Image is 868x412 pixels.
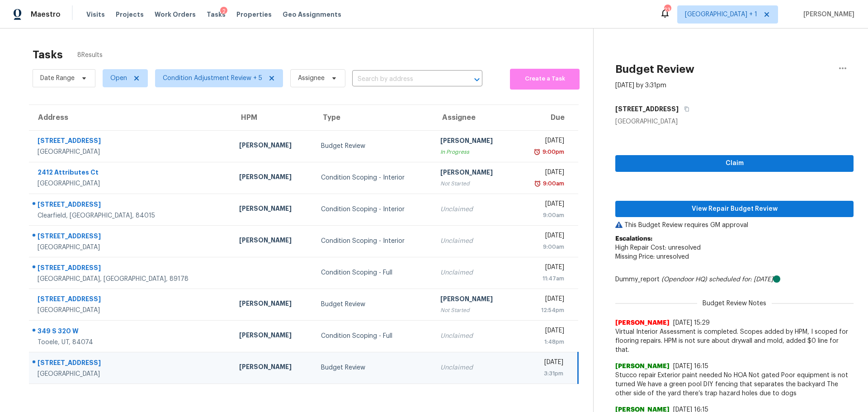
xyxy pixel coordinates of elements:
div: [GEOGRAPHIC_DATA] [38,179,225,188]
span: Condition Adjustment Review + 5 [163,74,262,83]
div: [STREET_ADDRESS] [38,263,225,275]
div: Dummy_report [615,275,854,284]
div: 2412 Attributes Ct [38,168,225,179]
span: [GEOGRAPHIC_DATA] + 1 [685,10,757,19]
div: [PERSON_NAME] [239,299,306,310]
div: 2 [220,7,227,16]
span: Properties [236,10,272,19]
div: [PERSON_NAME] [239,141,306,152]
div: Condition Scoping - Interior [321,173,426,182]
div: Unclaimed [440,331,507,341]
h5: [STREET_ADDRESS] [615,104,679,114]
div: [PERSON_NAME] [440,168,507,179]
span: [DATE] 15:29 [673,320,710,326]
span: [PERSON_NAME] [615,318,670,327]
div: [DATE] [522,231,564,242]
span: [PERSON_NAME] [800,10,854,19]
span: 8 Results [77,51,103,60]
span: Geo Assignments [283,10,341,19]
div: [DATE] [522,326,564,337]
div: 9:00pm [541,147,564,156]
span: Tasks [207,11,226,18]
button: Claim [615,155,854,172]
div: 349 S 320 W [38,327,225,338]
span: Open [110,74,127,83]
span: Work Orders [155,10,196,19]
div: 11:47am [522,274,564,283]
div: 23 [664,5,670,14]
div: Condition Scoping - Full [321,331,426,341]
th: Assignee [433,105,514,130]
th: Due [514,105,578,130]
span: Visits [86,10,105,19]
div: [GEOGRAPHIC_DATA], [GEOGRAPHIC_DATA], 89178 [38,275,225,284]
div: Budget Review [321,363,426,372]
span: Maestro [31,10,61,19]
span: [PERSON_NAME] [615,362,670,371]
div: [PERSON_NAME] [239,172,306,184]
div: [DATE] [522,136,564,147]
div: [STREET_ADDRESS] [38,294,225,306]
button: Copy Address [679,101,691,117]
span: Claim [623,158,846,169]
h2: Tasks [33,50,63,59]
div: Condition Scoping - Interior [321,237,426,246]
div: [DATE] [522,168,564,179]
div: 1:48pm [522,337,564,346]
div: 12:54pm [522,306,564,315]
div: Unclaimed [440,237,507,246]
div: [GEOGRAPHIC_DATA] [38,306,225,315]
span: Date Range [40,74,75,83]
i: scheduled for: [DATE] [709,276,773,283]
button: Open [471,73,483,86]
div: [DATE] [522,199,564,211]
div: [PERSON_NAME] [440,136,507,147]
div: Budget Review [321,300,426,309]
th: Type [314,105,433,130]
div: Unclaimed [440,205,507,214]
span: High Repair Cost: unresolved [615,245,701,251]
div: [STREET_ADDRESS] [38,358,225,369]
div: [GEOGRAPHIC_DATA] [38,147,225,156]
div: [DATE] [522,358,563,369]
span: [DATE] 16:15 [673,363,708,369]
i: (Opendoor HQ) [661,276,707,283]
div: Condition Scoping - Full [321,268,426,277]
div: [GEOGRAPHIC_DATA] [38,369,225,379]
img: Overdue Alarm Icon [533,147,541,156]
div: Tooele, UT, 84074 [38,338,225,347]
div: [PERSON_NAME] [239,362,306,374]
div: [GEOGRAPHIC_DATA] [38,243,225,252]
div: 9:00am [541,179,564,188]
img: Overdue Alarm Icon [534,179,541,188]
input: Search by address [352,72,457,86]
b: Escalations: [615,236,652,242]
div: Unclaimed [440,363,507,372]
span: Create a Task [514,74,575,84]
span: Missing Price: unresolved [615,254,689,260]
div: Unclaimed [440,268,507,277]
span: Virtual Interior Assessment is completed. Scopes added by HPM, I scoped for flooring repairs. HPM... [615,327,854,355]
div: [DATE] [522,294,564,306]
div: Not Started [440,179,507,188]
th: HPM [232,105,313,130]
span: Stucco repair Exterior paint needed No HOA Not gated Poor equipment is not turned We have a green... [615,371,854,398]
div: [DATE] [522,263,564,274]
div: 9:00am [522,211,564,220]
th: Address [29,105,232,130]
div: 3:31pm [522,369,563,378]
div: [PERSON_NAME] [239,204,306,215]
div: In Progress [440,147,507,156]
div: [STREET_ADDRESS] [38,232,225,243]
div: 9:00am [522,242,564,251]
div: [PERSON_NAME] [440,294,507,306]
div: [PERSON_NAME] [239,331,306,342]
span: View Repair Budget Review [623,204,846,215]
div: [STREET_ADDRESS] [38,136,225,147]
div: Not Started [440,306,507,315]
div: [DATE] by 3:31pm [615,81,666,90]
button: Create a Task [510,69,580,90]
p: This Budget Review requires GM approval [615,221,854,230]
div: [STREET_ADDRESS] [38,200,225,211]
div: [GEOGRAPHIC_DATA] [615,117,854,126]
